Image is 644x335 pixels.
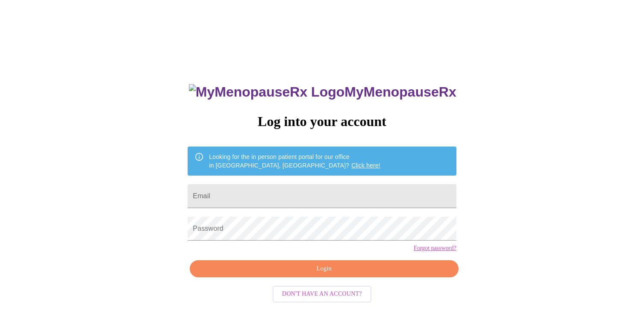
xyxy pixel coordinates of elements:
[273,286,371,303] button: Don't have an account?
[189,84,344,100] img: MyMenopauseRx Logo
[414,245,456,252] a: Forgot password?
[190,260,458,278] button: Login
[271,290,373,297] a: Don't have an account?
[189,84,456,100] h3: MyMenopauseRx
[282,289,362,300] span: Don't have an account?
[351,162,380,169] a: Click here!
[200,264,448,274] span: Login
[188,114,456,129] h3: Log into your account
[209,149,380,173] div: Looking for the in person patient portal for our office in [GEOGRAPHIC_DATA], [GEOGRAPHIC_DATA]?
